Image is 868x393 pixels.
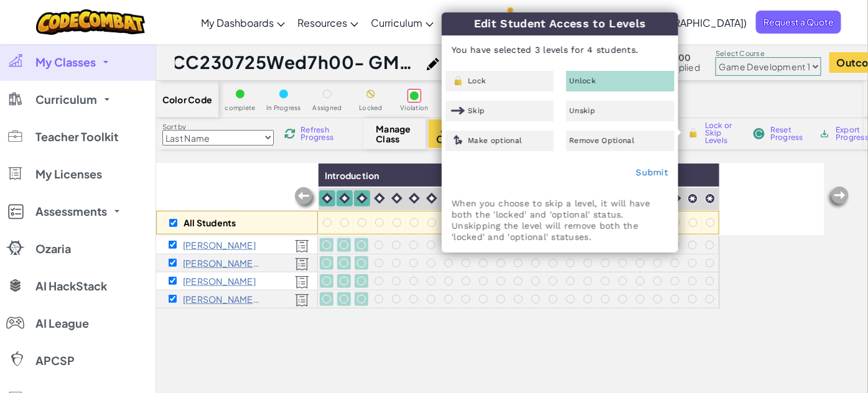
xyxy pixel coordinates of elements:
a: Resources [291,6,365,39]
img: Licensed [295,275,309,289]
span: Curriculum [35,94,97,105]
img: IconIntro.svg [426,193,437,204]
img: IconIntro.svg [339,193,350,204]
span: Refresh Progress [301,126,339,141]
a: My Dashboards [195,6,291,39]
span: Unskip [569,107,595,114]
img: IconCapstoneLevel.svg [688,193,698,204]
img: IconIntro.svg [391,193,403,204]
span: Assigned [313,104,342,111]
button: Assign Content [429,119,485,148]
label: Sort by [162,122,274,132]
img: IconLock.svg [687,127,700,139]
span: Manage Class [376,124,413,144]
span: Ozaria [35,243,71,254]
img: IconIntro.svg [374,193,385,204]
p: All Students [184,218,236,228]
h1: CC230725Wed7h00- GM1 EN [175,50,421,74]
span: Curriculum [371,16,422,29]
span: My Classes [35,57,96,68]
img: IconIntro.svg [409,193,420,204]
img: IconLock.svg [451,75,465,86]
p: Sophia S [183,276,256,286]
span: Make optional [468,137,522,144]
span: Reset Progress [770,126,808,141]
img: IconIntro.svg [357,193,368,204]
a: My Account [481,2,587,42]
a: Curriculum [365,6,440,39]
h3: Edit Student Access to Levels [442,12,678,35]
img: Licensed [295,294,309,307]
img: IconReset.svg [753,128,765,139]
p: You have selected 3 levels for 4 students. [442,35,678,65]
span: Color Code [162,95,212,104]
span: Introduction [325,170,380,181]
span: Assessments [35,206,107,217]
span: Resources [297,16,347,29]
p: When you choose to skip a level, it will have both the 'locked' and 'optional' status. Unskipping... [452,198,668,243]
span: AI League [35,318,89,329]
img: Licensed [295,257,309,271]
span: Lock or Skip Levels [705,122,742,144]
a: English ([GEOGRAPHIC_DATA]) [594,6,753,39]
span: Remove Optional [569,137,635,144]
span: Violation [400,104,428,111]
img: IconCapstoneLevel.svg [705,193,716,204]
a: Request a Quote [756,11,841,34]
img: iconPencil.svg [427,58,439,70]
span: Lock [468,77,486,85]
span: Unlock [569,77,596,85]
span: Skip [468,107,485,114]
p: Hoàng H [183,240,256,250]
img: IconReload.svg [283,127,297,140]
span: In Progress [266,104,301,111]
img: CodeCombat logo [36,9,145,35]
img: IconSkippedLevel.svg [451,105,465,116]
a: Submit [636,167,668,177]
img: Arrow_Left_Inactive.png [826,185,851,210]
span: Locked [359,104,382,111]
img: IconArchive.svg [819,128,831,139]
span: My Licenses [35,169,102,180]
p: Trung Tran T [183,294,261,304]
span: complete [225,104,256,111]
label: Select Course [716,49,821,58]
p: Mai Tran M [183,258,261,268]
img: Arrow_Left_Inactive.png [293,186,318,211]
span: AI HackStack [35,280,107,292]
span: Teacher Toolkit [35,131,118,142]
span: My Dashboards [201,16,274,29]
img: IconIntro.svg [322,193,333,204]
img: IconOptionalLevel.svg [451,135,465,146]
img: Licensed [295,239,309,253]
